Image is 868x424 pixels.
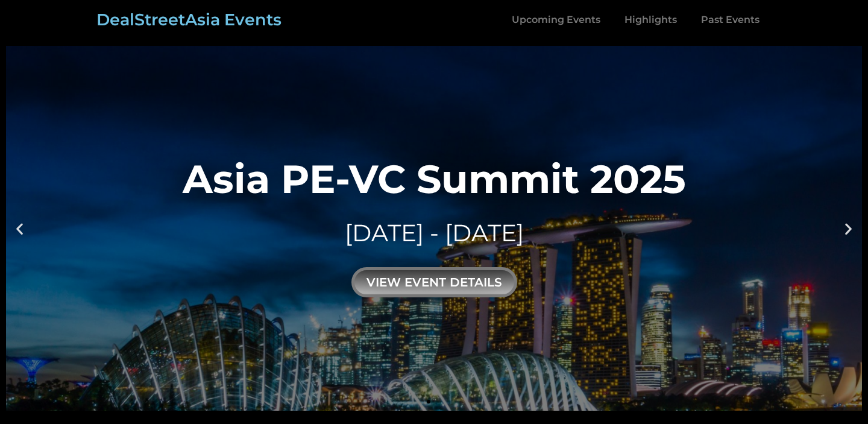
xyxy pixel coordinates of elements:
a: Past Events [689,6,772,34]
div: Previous slide [12,221,27,236]
div: [DATE] - [DATE] [183,217,686,250]
a: Upcoming Events [500,6,612,34]
div: Asia PE-VC Summit 2025 [183,159,686,198]
a: Asia PE-VC Summit 2025[DATE] - [DATE]view event details [6,46,862,411]
a: DealStreetAsia Events [96,10,281,30]
span: Go to slide 2 [438,400,441,403]
span: Go to slide 1 [427,400,430,403]
a: Highlights [612,6,689,34]
div: view event details [351,267,517,297]
div: Next slide [841,221,856,236]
